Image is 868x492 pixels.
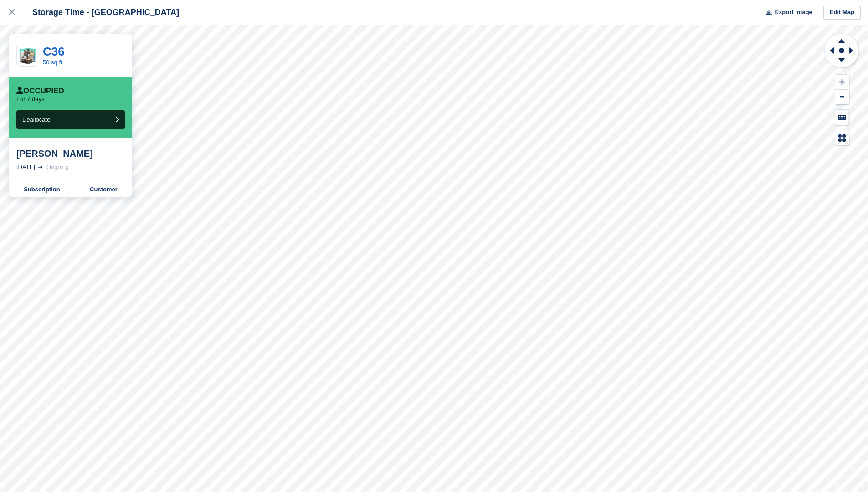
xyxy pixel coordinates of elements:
[835,130,849,145] button: Map Legend
[16,96,44,103] p: For 7 days
[75,182,132,197] a: Customer
[16,110,125,129] button: Deallocate
[43,59,62,66] a: 50 sq ft
[43,45,65,58] a: C36
[760,5,812,20] button: Export Image
[835,75,849,90] button: Zoom In
[17,45,38,66] img: 50ft.jpg
[16,148,125,159] div: [PERSON_NAME]
[823,5,861,20] a: Edit Map
[835,90,849,105] button: Zoom Out
[38,165,43,169] img: arrow-right-light-icn-cde0832a797a2874e46488d9cf13f60e5c3a73dbe684e267c42b8395dfbc2abf.svg
[22,116,50,123] span: Deallocate
[835,110,849,125] button: Keyboard Shortcuts
[775,8,812,17] span: Export Image
[9,182,75,197] a: Subscription
[16,163,35,172] div: [DATE]
[24,7,179,18] div: Storage Time - [GEOGRAPHIC_DATA]
[16,87,64,96] div: Occupied
[46,163,69,172] div: Ongoing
